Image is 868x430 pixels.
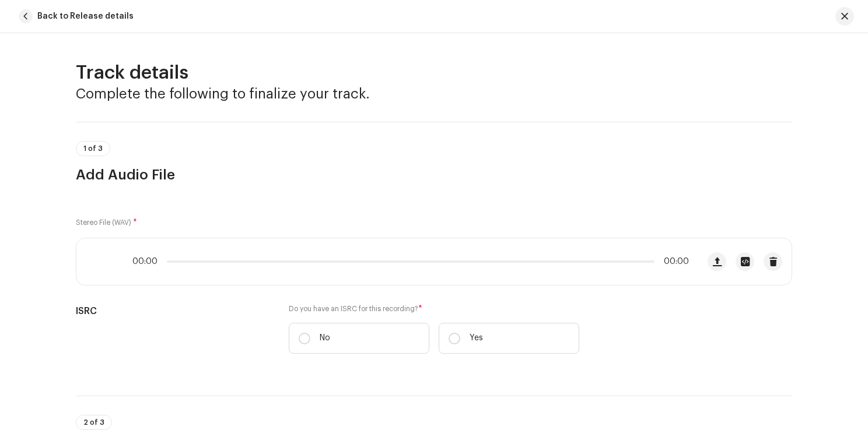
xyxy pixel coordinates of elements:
[76,165,792,184] h3: Add Audio File
[320,332,330,344] p: No
[470,332,483,344] p: Yes
[76,61,792,84] h2: Track details
[76,84,792,103] h3: Complete the following to finalize your track.
[659,257,689,266] span: 00:00
[76,304,270,318] h5: ISRC
[289,304,579,313] label: Do you have an ISRC for this recording?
